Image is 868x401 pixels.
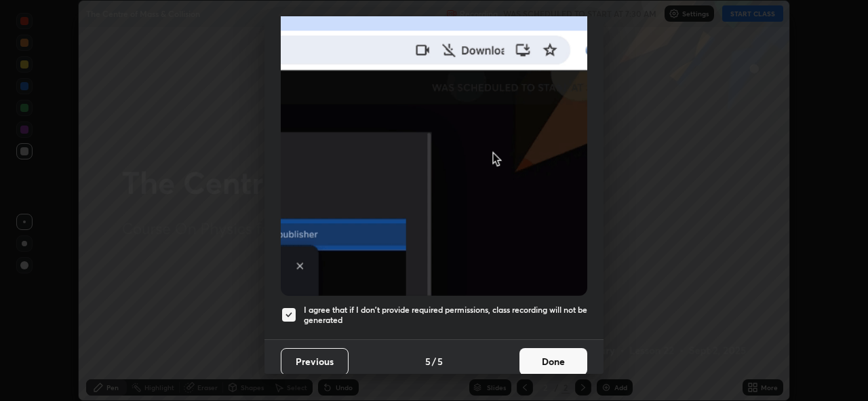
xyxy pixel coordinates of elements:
[432,354,436,368] h4: /
[425,354,431,368] h4: 5
[304,305,587,326] h5: I agree that if I don't provide required permissions, class recording will not be generated
[437,354,443,368] h4: 5
[519,348,587,375] button: Done
[281,348,349,375] button: Previous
